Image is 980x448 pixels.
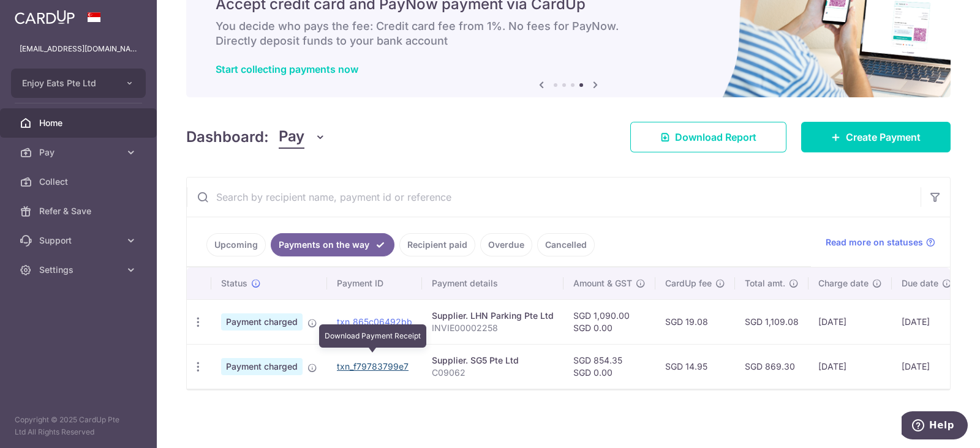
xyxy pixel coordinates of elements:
a: Cancelled [537,233,595,256]
td: SGD 854.35 SGD 0.00 [563,344,655,389]
td: SGD 1,090.00 SGD 0.00 [563,299,655,344]
th: Payment details [422,267,563,299]
span: Payment charged [221,313,303,330]
span: Pay [39,146,120,159]
a: Create Payment [801,122,951,152]
a: txn_f79783799e7 [337,361,409,371]
p: [EMAIL_ADDRESS][DOMAIN_NAME] [20,43,137,55]
div: Download Payment Receipt [319,324,426,348]
div: Supplier. LHN Parking Pte Ltd [432,310,554,322]
span: Status [221,277,247,289]
span: Amount & GST [573,277,632,289]
span: Settings [39,264,120,276]
a: txn_865c06492bb [337,316,412,327]
a: Upcoming [206,233,266,256]
td: SGD 869.30 [735,344,809,389]
span: Pay [279,125,304,149]
td: SGD 1,109.08 [735,299,809,344]
td: SGD 14.95 [655,344,735,389]
span: Payment charged [221,358,303,375]
iframe: Opens a widget where you can find more information [902,411,968,442]
button: Enjoy Eats Pte Ltd [11,69,146,98]
button: Pay [279,125,326,149]
span: Enjoy Eats Pte Ltd [22,77,113,89]
span: Read more on statuses [826,236,923,248]
h6: You decide who pays the fee: Credit card fee from 1%. No fees for PayNow. Directly deposit funds ... [216,19,921,48]
a: Payments on the way [271,233,394,256]
td: SGD 19.08 [655,299,735,344]
span: Charge date [818,277,869,289]
span: Refer & Save [39,205,120,217]
input: Search by recipient name, payment id or reference [187,177,921,217]
span: Due date [902,277,938,289]
td: [DATE] [809,344,892,389]
h4: Dashboard: [186,126,269,148]
a: Recipient paid [399,233,475,256]
span: Create Payment [846,130,921,144]
span: Collect [39,176,120,188]
span: CardUp fee [665,277,712,289]
p: C09062 [432,367,554,379]
span: Total amt. [745,277,785,289]
td: [DATE] [892,344,962,389]
img: CardUp [15,10,75,24]
span: Download Report [675,130,756,144]
td: [DATE] [892,299,962,344]
th: Payment ID [327,267,422,299]
div: Supplier. SG5 Pte Ltd [432,354,554,367]
span: Support [39,234,120,247]
a: Start collecting payments now [216,63,358,75]
p: INVIE00002258 [432,322,554,334]
span: Home [39,117,120,129]
a: Download Report [630,122,786,152]
td: [DATE] [809,299,892,344]
a: Read more on statuses [826,236,935,248]
a: Overdue [480,233,532,256]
